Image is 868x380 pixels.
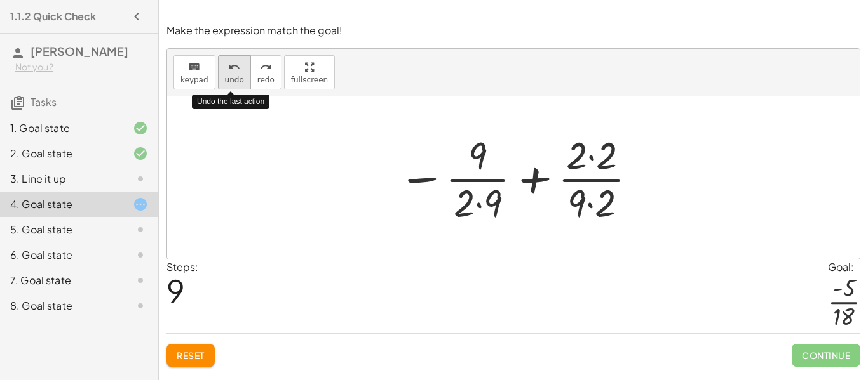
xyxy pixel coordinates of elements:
[31,95,57,108] span: Tasks
[10,197,112,212] div: 4. Goal state
[31,44,128,58] span: [PERSON_NAME]
[173,55,215,89] button: keyboardkeypad
[260,60,272,75] i: redo
[166,344,215,367] button: Reset
[10,273,112,288] div: 7. Goal state
[10,298,112,313] div: 8. Goal state
[166,271,185,310] span: 9
[225,75,244,84] span: undo
[15,61,148,74] div: Not you?
[166,23,860,38] p: Make the expression match the goal!
[133,298,148,313] i: Task not started.
[10,121,112,136] div: 1. Goal state
[228,60,240,75] i: undo
[188,60,200,75] i: keyboard
[133,197,148,212] i: Task started.
[166,260,198,273] label: Steps:
[250,55,281,89] button: redoredo
[177,350,205,361] span: Reset
[133,171,148,187] i: Task not started.
[10,222,112,237] div: 5. Goal state
[257,75,275,84] span: redo
[180,75,208,84] span: keypad
[828,259,860,275] div: Goal:
[10,247,112,263] div: 6. Goal state
[133,222,148,237] i: Task not started.
[284,55,335,89] button: fullscreen
[10,171,112,187] div: 3. Line it up
[133,146,148,161] i: Task finished and correct.
[291,75,328,84] span: fullscreen
[218,55,251,89] button: undoundo
[10,9,96,24] h4: 1.1.2 Quick Check
[133,121,148,136] i: Task finished and correct.
[192,95,269,109] div: Undo the last action
[133,273,148,288] i: Task not started.
[133,247,148,263] i: Task not started.
[10,146,112,161] div: 2. Goal state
